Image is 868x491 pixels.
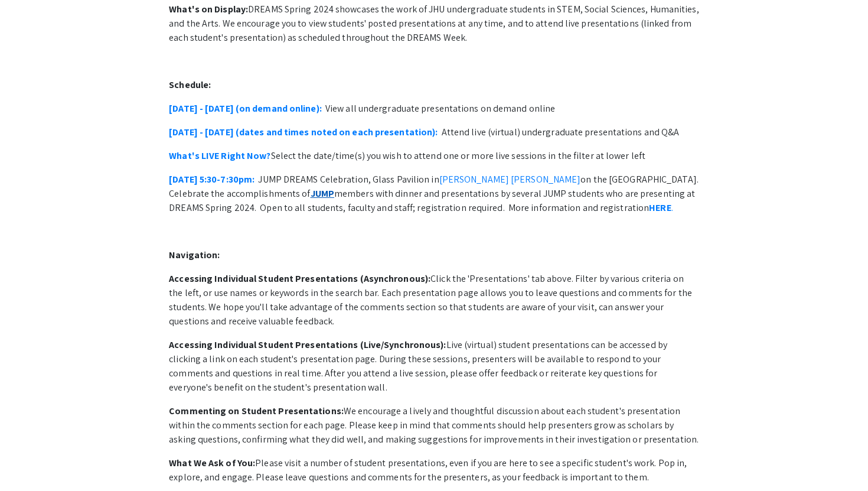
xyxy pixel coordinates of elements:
p: Attend live (virtual) undergraduate presentations and Q&A [169,125,699,139]
a: What's LIVE Right Now? [169,149,270,162]
p: Select the date/time(s) you wish to attend one or more live sessions in the filter at lower left [169,149,699,163]
strong: HERE [649,201,671,214]
strong: Accessing Individual Student Presentations (Asynchronous): [169,272,430,285]
strong: What's on Display: [169,3,248,15]
p: DREAMS Spring 2024 showcases the work of JHU undergraduate students in STEM, Social Sciences, Hum... [169,2,699,45]
strong: Schedule: [169,79,211,91]
p: Please visit a number of student presentations, even if you are here to see a specific student's ... [169,456,699,485]
a: [DATE] 5:30-7:30pm: [169,173,254,186]
strong: Accessing Individual Student Presentations (Live/Synchronous): [169,339,446,351]
p: View all undergraduate presentations on demand online [169,102,699,116]
strong: What We Ask of You: [169,457,255,469]
a: JUMP [311,187,334,200]
a: HERE. [649,201,673,214]
p: We encourage a lively and thoughtful discussion about each student's presentation within the comm... [169,404,699,447]
a: [DATE] - [DATE] (on demand online): [169,102,322,115]
a: [PERSON_NAME] [PERSON_NAME] [439,173,581,186]
p: Live (virtual) student presentations can be accessed by clicking a link on each student's present... [169,338,699,395]
p: Click the 'Presentations' tab above. Filter by various criteria on the left, or use names or keyw... [169,272,699,329]
a: [DATE] - [DATE] (dates and times noted on each presentation): [169,126,438,138]
p: JUMP DREAMS Celebration, Glass Pavilion in on the [GEOGRAPHIC_DATA]. Celebrate the accomplishment... [169,173,699,215]
iframe: Chat [9,438,50,482]
strong: Navigation: [169,249,220,261]
strong: Commenting on Student Presentations: [169,405,344,417]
